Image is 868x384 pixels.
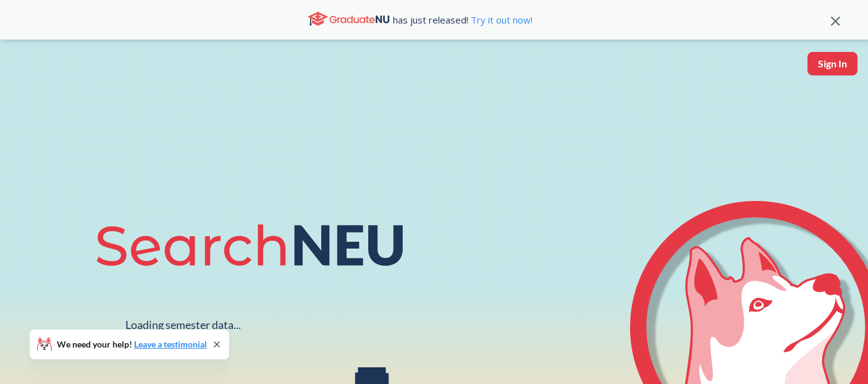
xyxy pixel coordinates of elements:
button: Sign In [807,52,857,75]
a: sandbox logo [12,52,41,93]
img: sandbox logo [12,52,41,90]
div: Loading semester data... [125,318,241,332]
span: We need your help! [57,340,207,349]
a: Try it out now! [468,14,533,26]
span: has just released! [393,13,533,27]
a: Leave a testimonial [134,339,207,349]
